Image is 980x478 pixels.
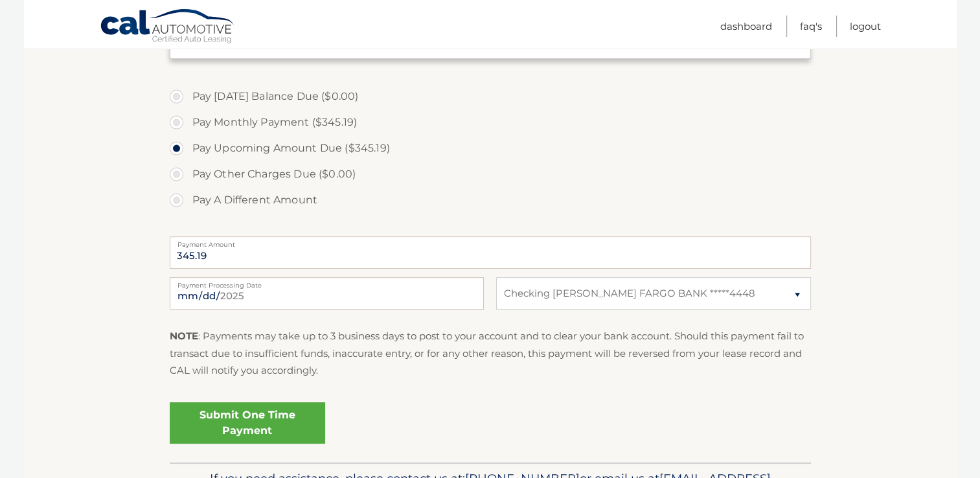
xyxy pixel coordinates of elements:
a: Cal Automotive [100,8,236,46]
label: Payment Processing Date [170,277,484,288]
a: Logout [850,16,881,37]
label: Pay [DATE] Balance Due ($0.00) [170,84,811,109]
p: : Payments may take up to 3 business days to post to your account and to clear your bank account.... [170,328,811,379]
label: Payment Amount [170,236,811,247]
label: Pay A Different Amount [170,187,811,213]
a: Dashboard [720,16,772,37]
a: FAQ's [800,16,822,37]
input: Payment Amount [170,236,811,269]
label: Pay Monthly Payment ($345.19) [170,109,811,135]
a: Submit One Time Payment [170,402,325,444]
input: Payment Date [170,277,484,310]
label: Pay Upcoming Amount Due ($345.19) [170,135,811,161]
label: Pay Other Charges Due ($0.00) [170,161,811,187]
strong: NOTE [170,330,198,342]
